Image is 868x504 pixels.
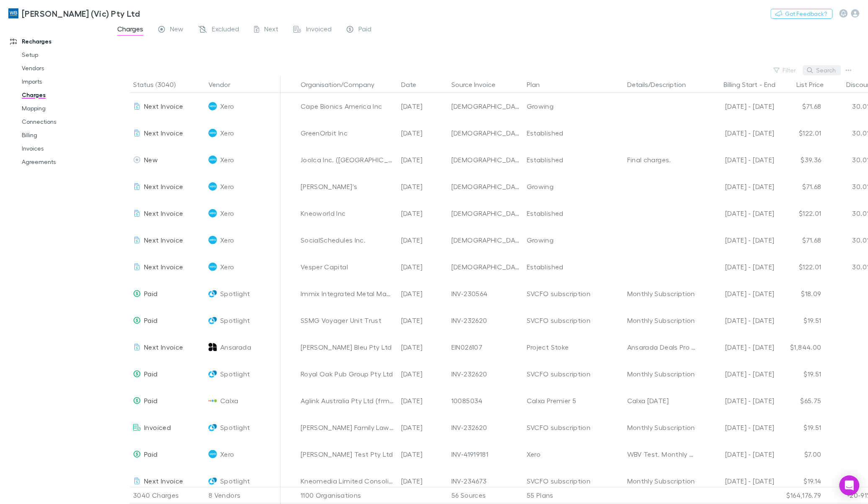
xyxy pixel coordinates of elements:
button: Organisation/Company [301,76,384,93]
div: INV-232620 [451,361,520,387]
div: [PERSON_NAME]'s [301,173,394,200]
span: Xero [220,253,234,280]
img: Spotlight's Logo [209,289,217,298]
span: Xero [220,173,234,200]
div: 3040 Charges [130,487,205,504]
span: Xero [220,441,234,468]
div: [DATE] - [DATE] [703,414,775,441]
button: Status (3040) [133,76,185,93]
div: Royal Oak Pub Group Pty Ltd [301,361,394,387]
div: Vesper Capital [301,253,394,280]
div: $122.01 [775,253,825,280]
div: SVCFO subscription [527,361,621,387]
span: Paid [144,289,157,297]
div: Kneoworld Inc [301,200,394,227]
a: Charges [13,88,116,102]
div: SSMG Voyager Unit Trust [301,307,394,334]
div: Immix Integrated Metal Management P/L [301,280,394,307]
a: Vendors [13,61,116,75]
div: $7.00 [775,441,825,468]
span: Next Invoice [144,182,183,190]
div: [DEMOGRAPHIC_DATA]-6578810 [451,146,520,173]
span: Spotlight [220,361,250,387]
div: [DATE] [398,307,448,334]
div: Ansarada Deals Pro 1GB - Month to Month [627,334,696,361]
img: Xero's Logo [209,263,217,271]
div: Cape Bionics America Inc [301,93,394,120]
span: Paid [144,450,157,458]
div: [DEMOGRAPHIC_DATA]-6578810 [451,227,520,253]
img: Spotlight's Logo [209,370,217,378]
div: [DATE] [398,253,448,280]
span: New [170,25,183,36]
div: [PERSON_NAME] Bleu Pty Ltd [301,334,394,361]
div: Final charges. [627,146,696,173]
div: Xero [527,441,621,468]
div: 1100 Organisations [297,487,398,504]
div: $71.68 [775,93,825,120]
div: [DATE] - [DATE] [703,334,775,361]
div: [DATE] - [DATE] [703,387,775,414]
div: [DATE] [398,120,448,146]
a: Billing [13,128,116,142]
img: Xero's Logo [209,182,217,191]
div: Monthly Subscription [627,361,696,387]
span: Paid [144,316,157,324]
div: $71.68 [775,227,825,253]
div: $71.68 [775,173,825,200]
div: Established [527,146,621,173]
div: Growing [527,227,621,253]
div: [DEMOGRAPHIC_DATA]-6578810 [451,173,520,200]
div: INV-232620 [451,307,520,334]
span: Next Invoice [144,263,183,271]
div: $18.09 [775,280,825,307]
img: William Buck (Vic) Pty Ltd's Logo [8,8,18,18]
button: Source Invoice [451,76,505,93]
div: [DATE] - [DATE] [703,200,775,227]
div: $19.14 [775,468,825,494]
div: [DATE] [398,146,448,173]
div: 55 Plans [523,487,624,504]
div: [DATE] [398,414,448,441]
a: Recharges [2,35,116,48]
div: Monthly Subscription [627,307,696,334]
div: INV-230564 [451,280,520,307]
span: Next Invoice [144,129,183,137]
button: End [764,76,775,93]
span: Paid [144,370,157,378]
img: Xero's Logo [209,450,217,458]
span: Calxa [220,387,239,414]
button: Billing Start [724,76,758,93]
span: Next [264,25,278,36]
div: [DATE] - [DATE] [703,253,775,280]
span: Xero [220,93,234,120]
div: - [703,76,784,93]
img: Xero's Logo [209,209,217,217]
h3: [PERSON_NAME] (Vic) Pty Ltd [22,8,140,18]
div: Growing [527,173,621,200]
div: Calxa [DATE] [627,387,696,414]
div: Aglink Australia Pty Ltd (frmly IHD Pty Ltd) [301,387,394,414]
div: [DATE] - [DATE] [703,93,775,120]
a: Agreements [13,155,116,169]
span: Next Invoice [144,477,183,485]
div: [PERSON_NAME] Test Pty Ltd [301,441,394,468]
button: Plan [527,76,550,93]
div: [DATE] [398,227,448,253]
div: Project Stoke [527,334,621,361]
button: Got Feedback? [771,9,833,19]
div: $19.51 [775,307,825,334]
div: [DEMOGRAPHIC_DATA]-6578810 [451,200,520,227]
button: Search [803,65,841,75]
div: [DEMOGRAPHIC_DATA]-6578810 [451,93,520,120]
div: 8 Vendors [205,487,281,504]
button: Filter [770,65,801,75]
img: Ansarada's Logo [209,343,217,351]
div: SVCFO subscription [527,280,621,307]
span: Spotlight [220,280,250,307]
div: SocialSchedules Inc. [301,227,394,253]
div: $164,176.79 [775,487,825,504]
div: Kneomedia Limited Consolidated Group [301,468,394,494]
span: Invoiced [144,423,171,431]
div: [DATE] - [DATE] [703,173,775,200]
